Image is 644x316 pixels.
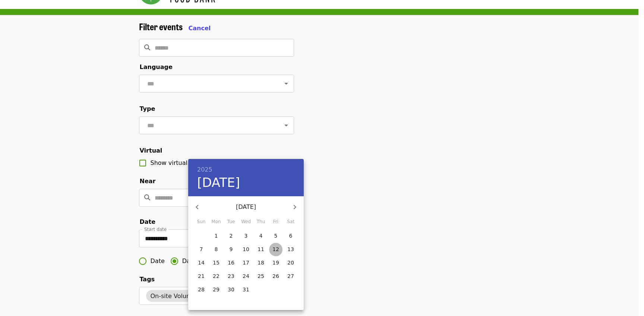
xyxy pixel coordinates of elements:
button: 8 [209,243,223,256]
button: 4 [254,229,268,243]
span: Thu [254,218,268,226]
p: 31 [243,286,249,293]
button: 3 [239,229,253,243]
p: 15 [213,259,220,266]
button: 14 [195,256,208,270]
p: 19 [272,259,279,266]
p: 10 [243,245,249,253]
button: 2 [224,229,238,243]
p: 4 [259,232,263,240]
button: 1 [209,229,223,243]
p: 30 [228,286,234,293]
button: 22 [209,270,223,283]
p: 2 [230,232,233,240]
p: 28 [198,286,205,293]
button: 19 [269,256,282,270]
button: 23 [224,270,238,283]
p: 14 [198,259,205,266]
p: 16 [228,259,234,266]
p: 23 [228,272,234,280]
p: 6 [289,232,293,240]
p: 9 [230,245,233,253]
p: 25 [258,272,264,280]
button: 15 [209,256,223,270]
p: 1 [215,232,218,240]
button: 11 [254,243,268,256]
button: 18 [254,256,268,270]
button: 24 [239,270,253,283]
button: 17 [239,256,253,270]
button: 6 [284,229,297,243]
span: Sat [284,218,297,226]
button: 5 [269,229,282,243]
p: 17 [243,259,249,266]
button: 12 [269,243,282,256]
span: Wed [239,218,253,226]
p: 20 [287,259,294,266]
button: 26 [269,270,282,283]
button: 20 [284,256,297,270]
button: 27 [284,270,297,283]
button: 30 [224,283,238,297]
p: 26 [272,272,279,280]
p: 24 [243,272,249,280]
p: [DATE] [206,203,286,212]
button: [DATE] [197,175,240,191]
p: 7 [200,245,203,253]
button: 21 [195,270,208,283]
p: 8 [215,245,218,253]
button: 13 [284,243,297,256]
span: Mon [209,218,223,226]
button: 7 [195,243,208,256]
p: 5 [274,232,278,240]
button: 16 [224,256,238,270]
button: 10 [239,243,253,256]
p: 11 [258,245,264,253]
p: 27 [287,272,294,280]
button: 28 [195,283,208,297]
button: 9 [224,243,238,256]
p: 13 [287,245,294,253]
span: Fri [269,218,282,226]
p: 29 [213,286,220,293]
p: 22 [213,272,220,280]
p: 21 [198,272,205,280]
button: 2025 [197,165,212,175]
p: 3 [244,232,248,240]
span: Tue [224,218,238,226]
button: 31 [239,283,253,297]
button: 29 [209,283,223,297]
span: Sun [195,218,208,226]
button: 25 [254,270,268,283]
p: 18 [258,259,264,266]
p: 12 [272,245,279,253]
